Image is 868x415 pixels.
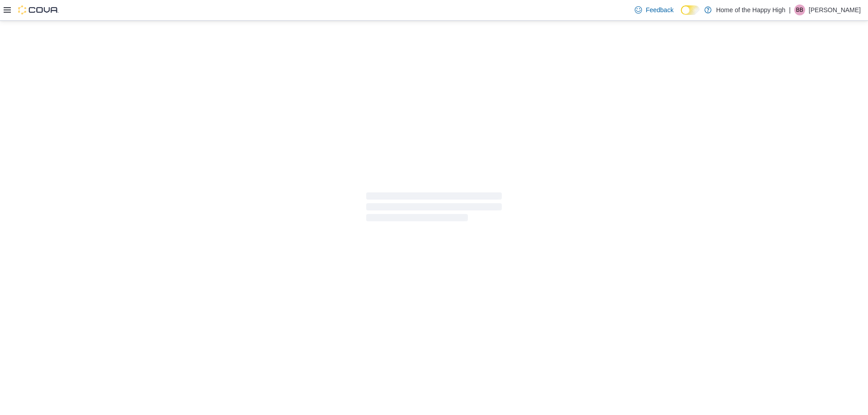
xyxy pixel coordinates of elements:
p: | [789,5,791,15]
span: Feedback [646,5,673,14]
input: Dark Mode [681,5,700,15]
p: Home of the Happy High [716,5,785,15]
span: BB [796,5,803,15]
img: Cova [18,5,59,14]
a: Feedback [631,1,677,19]
div: Brianna Burton [794,5,805,15]
p: [PERSON_NAME] [809,5,861,15]
span: Loading [366,194,502,223]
